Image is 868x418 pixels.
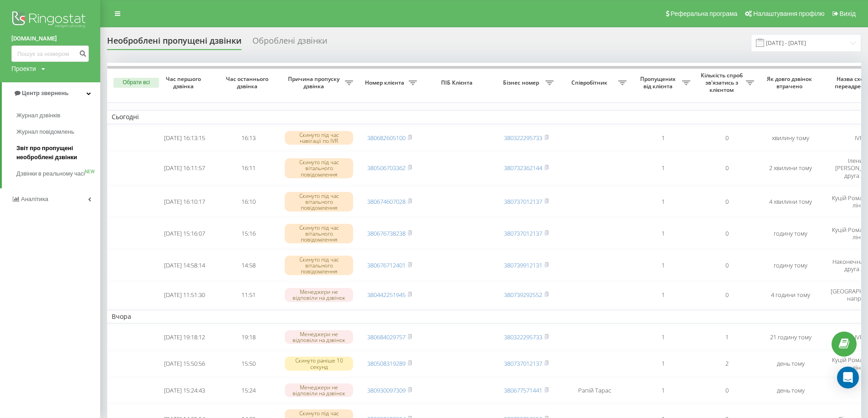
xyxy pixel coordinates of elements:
[16,124,100,140] a: Журнал повідомлень
[16,169,85,178] span: Дзвінки в реальному часі
[631,282,695,307] td: 1
[695,325,759,349] td: 1
[285,158,353,178] div: Скинуто під час вітального повідомлення
[631,250,695,280] td: 1
[285,357,353,370] div: Скинуто раніше 10 секунд
[285,256,353,276] div: Скинуто під час вітального повідомлення
[499,79,545,86] span: Бізнес номер
[695,126,759,150] td: 0
[153,218,216,248] td: [DATE] 15:16:07
[695,282,759,307] td: 0
[558,378,631,403] td: Рапій Тарас
[695,250,759,280] td: 0
[367,359,406,368] a: 380508319289
[216,351,280,377] td: 15:50
[631,351,695,377] td: 1
[840,10,856,17] span: Вихід
[759,378,822,403] td: день тому
[16,107,100,124] a: Журнал дзвінків
[759,250,822,280] td: годину тому
[631,126,695,150] td: 1
[367,261,406,269] a: 380676712401
[11,34,89,43] a: [DOMAIN_NAME]
[285,288,353,302] div: Менеджери не відповіли на дзвінок
[113,78,159,88] button: Обрати всі
[759,126,822,150] td: хвилину тому
[153,126,216,150] td: [DATE] 16:13:15
[837,367,859,388] div: Open Intercom Messenger
[285,76,345,90] span: Причина пропуску дзвінка
[759,325,822,349] td: 21 годину тому
[16,144,96,162] span: Звіт про пропущені необроблені дзвінки
[699,72,746,93] span: Кількість спроб зв'язатись з клієнтом
[504,164,542,172] a: 380732362144
[285,383,353,397] div: Менеджери не відповіли на дзвінок
[153,351,216,377] td: [DATE] 15:50:56
[504,134,542,142] a: 380322295733
[11,9,89,32] img: Ringostat logo
[367,197,406,206] a: 380674607028
[216,378,280,403] td: 15:24
[160,76,209,90] span: Час першого дзвінка
[285,330,353,344] div: Менеджери не відповіли на дзвінок
[216,151,280,185] td: 16:11
[695,218,759,248] td: 0
[695,151,759,185] td: 0
[216,325,280,349] td: 19:18
[504,333,542,341] a: 380322295733
[367,164,406,172] a: 380506703362
[504,291,542,299] a: 380739292552
[631,186,695,217] td: 1
[504,359,542,368] a: 380737012137
[16,111,60,120] span: Журнал дзвінків
[216,282,280,307] td: 11:51
[766,76,815,90] span: Як довго дзвінок втрачено
[153,282,216,307] td: [DATE] 11:51:30
[216,186,280,217] td: 16:10
[631,151,695,185] td: 1
[216,218,280,248] td: 15:16
[2,82,100,104] a: Центр звернень
[759,218,822,248] td: годину тому
[153,378,216,403] td: [DATE] 15:24:43
[285,224,353,244] div: Скинуто під час вітального повідомлення
[504,386,542,394] a: 380677571441
[671,10,738,17] span: Реферальна програма
[11,45,89,62] input: Пошук за номером
[759,351,822,377] td: день тому
[504,197,542,206] a: 380737012137
[216,126,280,150] td: 16:13
[367,333,406,341] a: 380684029757
[759,151,822,185] td: 2 хвилини тому
[252,36,327,50] div: Оброблені дзвінки
[362,79,409,86] span: Номер клієнта
[11,64,36,73] div: Проекти
[153,151,216,185] td: [DATE] 16:11:57
[631,378,695,403] td: 1
[631,218,695,248] td: 1
[153,186,216,217] td: [DATE] 16:10:17
[759,282,822,307] td: 4 години тому
[153,250,216,280] td: [DATE] 14:58:14
[695,186,759,217] td: 0
[16,140,100,166] a: Звіт про пропущені необроблені дзвінки
[695,351,759,377] td: 2
[16,166,100,182] a: Дзвінки в реальному часіNEW
[367,386,406,394] a: 380930097309
[695,378,759,403] td: 0
[504,229,542,237] a: 380737012137
[563,79,618,86] span: Співробітник
[367,229,406,237] a: 380676738238
[367,291,406,299] a: 380442251945
[22,90,68,96] span: Центр звернень
[759,186,822,217] td: 4 хвилини тому
[21,196,48,202] span: Аналiтика
[367,134,406,142] a: 380682605100
[636,76,682,90] span: Пропущених від клієнта
[631,325,695,349] td: 1
[285,131,353,145] div: Скинуто під час навігації по IVR
[16,127,74,136] span: Журнал повідомлень
[216,250,280,280] td: 14:58
[224,76,273,90] span: Час останнього дзвінка
[753,10,824,17] span: Налаштування профілю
